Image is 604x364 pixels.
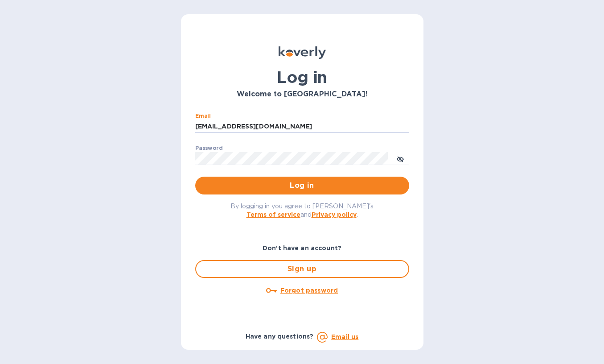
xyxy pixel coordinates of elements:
h1: Log in [195,68,409,87]
b: Have any questions? [246,333,314,340]
button: Log in [195,177,409,194]
label: Password [195,145,222,151]
button: Sign up [195,260,409,278]
u: Forgot password [280,287,338,294]
span: Sign up [203,264,401,274]
b: Don't have an account? [263,244,341,252]
a: Privacy policy [312,211,357,218]
a: Email us [331,333,358,340]
img: Koverly [279,46,326,59]
h3: Welcome to [GEOGRAPHIC_DATA]! [195,90,409,99]
button: toggle password visibility [391,149,409,167]
input: Enter email address [195,120,409,133]
label: Email [195,113,211,119]
a: Terms of service [247,211,300,218]
span: By logging in you agree to [PERSON_NAME]'s and . [230,203,374,218]
span: Log in [202,180,402,191]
